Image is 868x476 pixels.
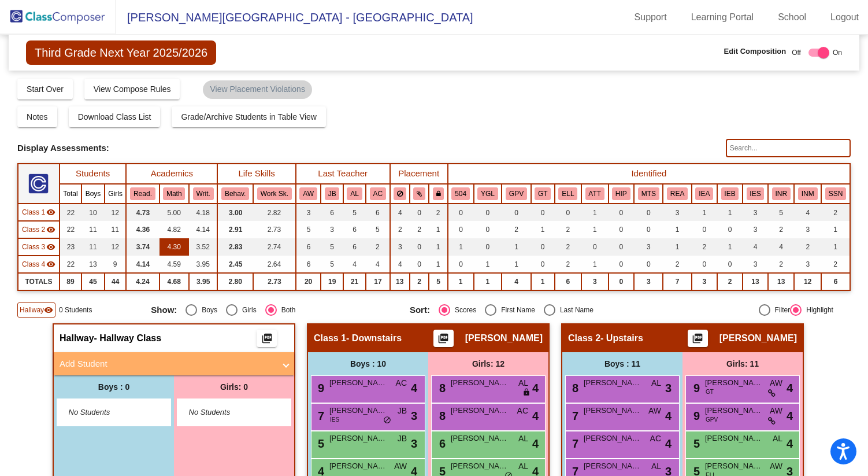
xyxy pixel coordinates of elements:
[296,204,321,221] td: 3
[321,256,343,273] td: 5
[105,221,127,238] td: 11
[477,187,498,200] button: YGL
[768,256,794,273] td: 2
[60,333,94,344] span: Hallway
[17,143,109,153] span: Display Assessments:
[531,221,555,238] td: 1
[568,333,600,344] span: Class 2
[448,184,474,204] th: 504 Plan
[343,256,366,273] td: 4
[221,187,249,200] button: Behav.
[429,204,447,221] td: 2
[719,333,797,344] span: [PERSON_NAME]
[296,184,321,204] th: Astrida Weiss
[717,273,743,290] td: 2
[203,80,311,99] mat-chip: View Placement Violations
[105,256,127,273] td: 9
[116,8,473,27] span: [PERSON_NAME][GEOGRAPHIC_DATA] - [GEOGRAPHIC_DATA]
[69,106,161,127] button: Download Class List
[18,221,60,238] td: Catherine Vialpando - Upstairs
[189,256,217,273] td: 3.95
[27,84,64,94] span: Start Over
[474,221,502,238] td: 0
[555,305,593,315] div: Last Name
[81,256,105,273] td: 13
[60,273,81,290] td: 89
[555,204,581,221] td: 0
[366,184,390,204] th: April Carlson
[22,207,45,217] span: Class 1
[555,256,581,273] td: 2
[562,352,682,375] div: Boys : 11
[569,382,578,394] span: 8
[325,187,340,200] button: JB
[634,221,663,238] td: 0
[343,273,366,290] td: 21
[772,187,791,200] button: INR
[558,187,577,200] button: ELL
[321,221,343,238] td: 3
[531,256,555,273] td: 0
[502,238,531,256] td: 1
[163,187,185,200] button: Math
[60,184,81,204] th: Total
[821,256,850,273] td: 2
[436,333,450,349] mat-icon: picture_as_pdf
[474,256,502,273] td: 1
[189,221,217,238] td: 4.14
[682,8,763,27] a: Learning Portal
[151,305,177,315] span: Show:
[172,106,326,127] button: Grade/Archive Students in Table View
[429,273,447,290] td: 5
[217,238,253,256] td: 2.83
[663,221,692,238] td: 1
[22,259,45,270] span: Class 4
[663,238,692,256] td: 1
[802,305,833,315] div: Highlight
[743,184,768,204] th: IEP-Speech
[429,221,447,238] td: 1
[238,305,257,315] div: Girls
[717,221,743,238] td: 0
[584,377,641,389] span: [PERSON_NAME]
[366,221,390,238] td: 5
[346,333,402,344] span: - Downstairs
[825,187,846,200] button: SSN
[769,8,815,27] a: School
[159,256,190,273] td: 4.59
[682,352,803,375] div: Girls: 11
[296,273,321,290] td: 20
[299,187,317,200] button: AW
[343,221,366,238] td: 6
[794,204,821,221] td: 4
[217,273,253,290] td: 2.80
[253,238,296,256] td: 2.74
[193,187,214,200] button: Writ.
[429,184,447,204] th: Keep with teacher
[44,305,53,315] mat-icon: visibility
[428,352,548,375] div: Girls: 12
[667,187,688,200] button: REA
[27,112,48,121] span: Notes
[726,139,851,157] input: Search...
[634,256,663,273] td: 0
[663,256,692,273] td: 2
[609,273,635,290] td: 0
[17,79,73,99] button: Start Over
[46,225,55,234] mat-icon: visibility
[60,164,127,184] th: Students
[197,305,217,315] div: Boys
[634,273,663,290] td: 3
[717,256,743,273] td: 0
[692,184,717,204] th: IEP-Academic
[308,352,428,375] div: Boys : 10
[18,204,60,221] td: Brooke Loch - Downstairs
[315,382,324,394] span: 9
[81,221,105,238] td: 11
[555,221,581,238] td: 2
[474,204,502,221] td: 0
[410,305,430,315] span: Sort:
[60,221,81,238] td: 22
[59,305,92,315] span: 0 Students
[448,221,474,238] td: 0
